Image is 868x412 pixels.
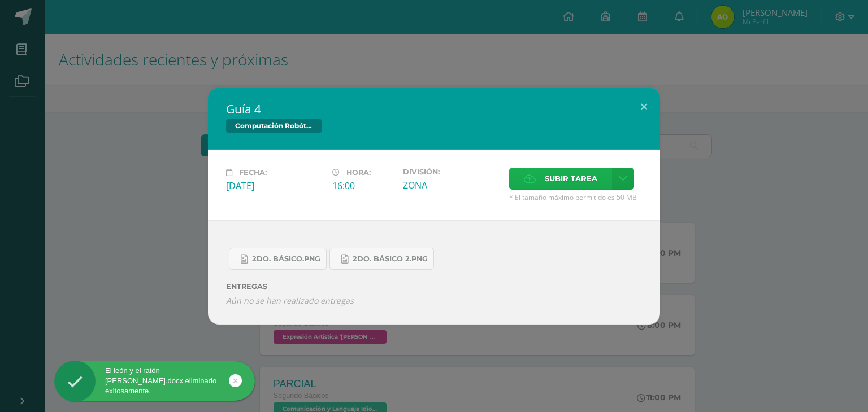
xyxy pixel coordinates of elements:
span: 2do. Básico.png [252,255,320,264]
div: 16:00 [332,179,394,192]
div: ZONA [403,179,500,191]
i: Aún no se han realizado entregas [226,295,642,306]
button: Close (Esc) [628,87,660,126]
span: * El tamaño máximo permitido es 50 MB [509,192,642,202]
label: ENTREGAS [226,282,642,291]
div: El león y el ratón [PERSON_NAME].docx eliminado exitosamente. [54,366,255,397]
span: Computación Robótica [226,119,322,133]
label: División: [403,168,500,176]
span: Fecha: [239,168,267,177]
a: 2do. Básico.png [229,248,327,270]
span: 2do. Básico 2.png [353,255,428,264]
a: 2do. Básico 2.png [329,248,434,270]
h2: Guía 4 [226,101,642,117]
span: Hora: [346,168,371,177]
div: [DATE] [226,179,323,192]
span: Subir tarea [545,168,597,189]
